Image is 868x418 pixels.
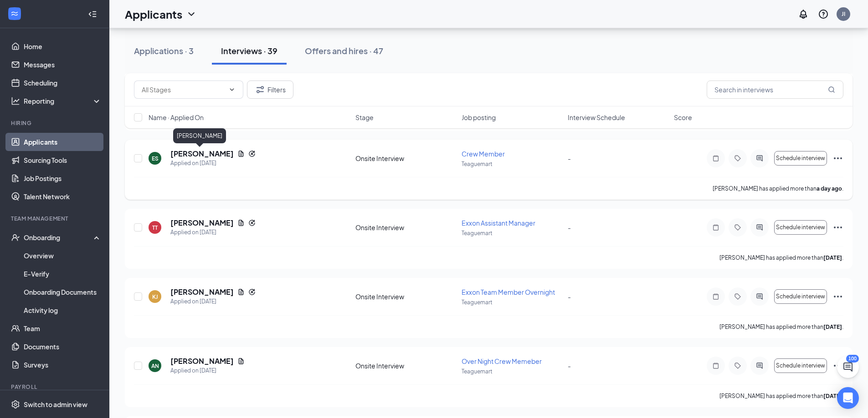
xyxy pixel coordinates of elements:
[221,45,277,56] div: Interviews · 39
[10,9,19,18] svg: WorkstreamLogo
[170,159,256,168] div: Applied on [DATE]
[462,150,505,158] span: Crew Member
[462,113,496,122] span: Job posting
[24,233,94,242] div: Onboarding
[832,291,843,302] svg: Ellipses
[462,229,562,237] p: Teaguemart
[237,288,245,296] svg: Document
[24,96,102,106] div: Reporting
[832,222,843,233] svg: Ellipses
[170,297,256,306] div: Applied on [DATE]
[776,224,825,231] span: Schedule interview
[24,301,102,319] a: Activity log
[842,362,853,373] svg: ChatActive
[11,233,20,242] svg: UserCheck
[11,383,100,391] div: Payroll
[754,293,765,300] svg: ActiveChat
[828,86,835,93] svg: MagnifyingGlass
[170,228,256,237] div: Applied on [DATE]
[710,293,721,300] svg: Note
[237,150,245,157] svg: Document
[707,81,843,99] input: Search in interviews
[355,361,456,370] div: Onsite Interview
[24,400,87,409] div: Switch to admin view
[237,358,245,365] svg: Document
[832,360,843,371] svg: Ellipses
[568,362,571,370] span: -
[846,355,859,363] div: 100
[24,187,102,206] a: Talent Network
[462,288,555,296] span: Exxon Team Member Overnight
[11,400,20,409] svg: Settings
[710,362,721,369] svg: Note
[817,185,842,192] b: a day ago
[732,155,743,162] svg: Tag
[255,84,266,95] svg: Filter
[837,356,859,378] button: ChatActive
[24,74,102,92] a: Scheduling
[719,323,843,331] p: [PERSON_NAME] has applied more than .
[355,292,456,301] div: Onsite Interview
[24,265,102,283] a: E-Verify
[462,357,542,365] span: Over Night Crew Memeber
[173,128,226,143] div: [PERSON_NAME]
[568,154,571,162] span: -
[776,293,825,300] span: Schedule interview
[24,337,102,356] a: Documents
[149,113,204,122] span: Name · Applied On
[152,224,158,232] div: TT
[11,96,20,106] svg: Analysis
[228,86,236,93] svg: ChevronDown
[125,6,182,22] h1: Applicants
[186,9,197,20] svg: ChevronDown
[732,362,743,369] svg: Tag
[837,387,859,409] div: Open Intercom Messenger
[674,113,692,122] span: Score
[355,223,456,232] div: Onsite Interview
[842,10,845,18] div: JI
[170,218,234,228] h5: [PERSON_NAME]
[88,10,97,19] svg: Collapse
[355,154,456,163] div: Onsite Interview
[170,356,234,366] h5: [PERSON_NAME]
[568,292,571,301] span: -
[24,283,102,301] a: Onboarding Documents
[774,151,827,166] button: Schedule interview
[134,45,194,56] div: Applications · 3
[170,149,234,159] h5: [PERSON_NAME]
[568,223,571,232] span: -
[152,155,159,162] div: ES
[170,366,245,375] div: Applied on [DATE]
[719,392,843,400] p: [PERSON_NAME] has applied more than .
[568,113,625,122] span: Interview Schedule
[776,363,825,369] span: Schedule interview
[462,298,562,306] p: Teaguemart
[462,219,535,227] span: Exxon Assistant Manager
[24,319,102,337] a: Team
[24,37,102,55] a: Home
[237,219,245,227] svg: Document
[832,153,843,164] svg: Ellipses
[719,254,843,262] p: [PERSON_NAME] has applied more than .
[710,155,721,162] svg: Note
[170,287,234,297] h5: [PERSON_NAME]
[732,224,743,231] svg: Tag
[152,293,158,301] div: KJ
[823,393,842,399] b: [DATE]
[774,289,827,304] button: Schedule interview
[774,358,827,373] button: Schedule interview
[247,81,293,99] button: Filter Filters
[11,119,100,127] div: Hiring
[823,323,842,330] b: [DATE]
[713,185,843,192] p: [PERSON_NAME] has applied more than .
[774,220,827,235] button: Schedule interview
[24,247,102,265] a: Overview
[754,155,765,162] svg: ActiveChat
[754,362,765,369] svg: ActiveChat
[248,219,256,227] svg: Reapply
[305,45,383,56] div: Offers and hires · 47
[776,155,825,161] span: Schedule interview
[818,9,829,20] svg: QuestionInfo
[248,150,256,157] svg: Reapply
[462,160,562,168] p: Teaguemart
